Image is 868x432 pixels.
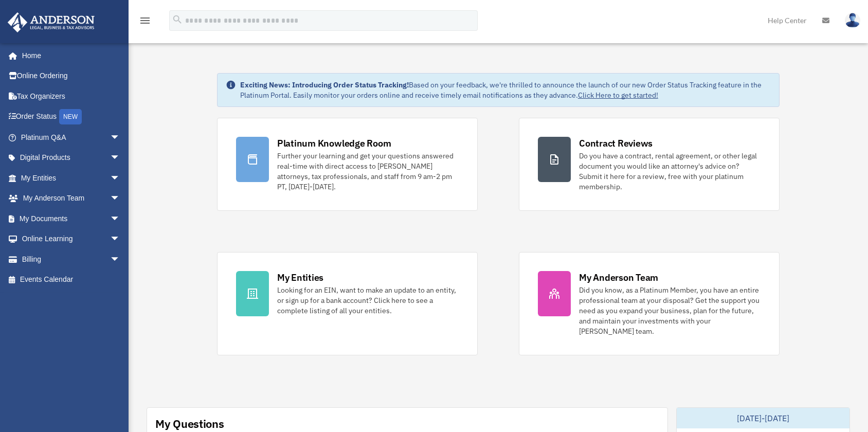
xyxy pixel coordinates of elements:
[579,271,658,284] div: My Anderson Team
[240,80,409,89] strong: Exciting News: Introducing Order Status Tracking!
[110,208,131,229] span: arrow_drop_down
[578,91,658,100] a: Click Here to get started!
[110,148,131,169] span: arrow_drop_down
[7,86,136,106] a: Tax Organizers
[7,148,136,168] a: Digital Productsarrow_drop_down
[7,208,136,229] a: My Documentsarrow_drop_down
[7,188,136,209] a: My Anderson Teamarrow_drop_down
[277,151,459,192] div: Further your learning and get your questions answered real-time with direct access to [PERSON_NAM...
[7,269,136,290] a: Events Calendar
[519,252,780,355] a: My Anderson Team Did you know, as a Platinum Member, you have an entire professional team at your...
[7,249,136,269] a: Billingarrow_drop_down
[579,151,761,192] div: Do you have a contract, rental agreement, or other legal document you would like an attorney's ad...
[7,66,136,86] a: Online Ordering
[7,106,136,128] a: Order StatusNEW
[59,109,82,124] div: NEW
[155,416,224,431] div: My Questions
[277,285,459,316] div: Looking for an EIN, want to make an update to an entity, or sign up for a bank account? Click her...
[579,137,653,150] div: Contract Reviews
[110,229,131,250] span: arrow_drop_down
[519,118,780,211] a: Contract Reviews Do you have a contract, rental agreement, or other legal document you would like...
[5,12,98,32] img: Anderson Advisors Platinum Portal
[110,127,131,148] span: arrow_drop_down
[7,45,131,66] a: Home
[277,137,391,150] div: Platinum Knowledge Room
[845,13,860,28] img: User Pic
[579,285,761,336] div: Did you know, as a Platinum Member, you have an entire professional team at your disposal? Get th...
[7,229,136,249] a: Online Learningarrow_drop_down
[110,249,131,270] span: arrow_drop_down
[139,14,151,27] i: menu
[110,168,131,189] span: arrow_drop_down
[240,80,771,100] div: Based on your feedback, we're thrilled to announce the launch of our new Order Status Tracking fe...
[110,188,131,209] span: arrow_drop_down
[677,408,849,428] div: [DATE]-[DATE]
[139,18,151,27] a: menu
[217,252,478,355] a: My Entities Looking for an EIN, want to make an update to an entity, or sign up for a bank accoun...
[277,271,323,284] div: My Entities
[172,14,183,25] i: search
[7,168,136,188] a: My Entitiesarrow_drop_down
[217,118,478,211] a: Platinum Knowledge Room Further your learning and get your questions answered real-time with dire...
[7,127,136,148] a: Platinum Q&Aarrow_drop_down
